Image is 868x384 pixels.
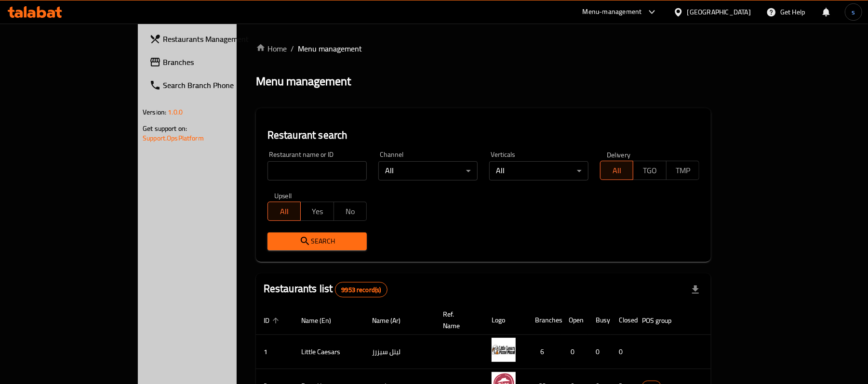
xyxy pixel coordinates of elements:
[443,308,472,332] span: Ref. Name
[489,161,588,180] div: All
[588,335,611,369] td: 0
[378,161,478,180] div: All
[267,161,367,180] input: Search for restaurant name or ID..
[305,205,330,218] span: Yes
[267,128,699,142] h2: Restaurant search
[637,164,662,178] span: TGO
[168,106,183,118] span: 1.0.0
[583,6,642,18] div: Menu-management
[666,161,699,180] button: TMP
[142,74,283,97] a: Search Branch Phone
[492,338,516,362] img: Little Caesars
[300,202,334,221] button: Yes
[267,202,301,221] button: All
[687,7,751,17] div: [GEOGRAPHIC_DATA]
[633,161,666,180] button: TGO
[561,306,588,335] th: Open
[561,335,588,369] td: 0
[338,205,363,218] span: No
[364,335,435,369] td: ليتل سيزرز
[607,151,631,158] label: Delivery
[163,33,275,45] span: Restaurants Management
[264,282,387,297] h2: Restaurants list
[611,335,634,369] td: 0
[642,315,684,326] span: POS group
[588,306,611,335] th: Busy
[291,43,294,54] li: /
[334,202,367,221] button: No
[527,335,561,369] td: 6
[372,315,413,326] span: Name (Ar)
[143,132,204,144] a: Support.OpsPlatform
[256,43,711,54] nav: breadcrumb
[852,7,855,17] span: s
[670,164,695,178] span: TMP
[275,235,359,247] span: Search
[142,51,283,74] a: Branches
[600,161,633,180] button: All
[163,79,275,91] span: Search Branch Phone
[143,106,166,118] span: Version:
[684,278,707,301] div: Export file
[527,306,561,335] th: Branches
[604,164,629,178] span: All
[298,43,362,54] span: Menu management
[143,122,187,135] span: Get support on:
[611,306,634,335] th: Closed
[272,205,297,218] span: All
[163,56,275,68] span: Branches
[267,232,367,250] button: Search
[264,315,282,326] span: ID
[301,315,344,326] span: Name (En)
[484,306,527,335] th: Logo
[335,285,387,294] span: 9953 record(s)
[256,74,351,89] h2: Menu management
[274,192,292,199] label: Upsell
[294,335,364,369] td: Little Caesars
[142,27,283,51] a: Restaurants Management
[335,282,387,297] div: Total records count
